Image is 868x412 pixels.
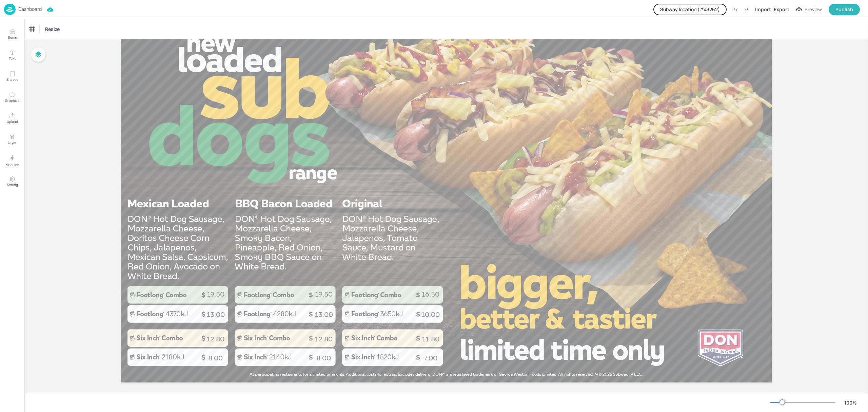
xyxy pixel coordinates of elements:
p: Dashboard [18,7,42,12]
span: 7.00 [424,354,437,362]
span: Resize [44,25,61,33]
button: Subway location (#43262) [653,4,727,15]
span: 13.00 [315,311,333,319]
button: Preview [792,4,826,15]
p: 19.50 [291,289,357,299]
span: 8.00 [208,354,223,362]
p: 11.80 [397,334,464,344]
span: 8.00 [316,354,331,362]
button: Publish [829,4,860,15]
div: 100 % [842,399,859,406]
div: Export [774,6,789,13]
div: Import [755,6,771,13]
div: Preview [805,6,822,13]
p: 12.80 [291,334,357,344]
p: 16.50 [397,289,464,299]
label: Undo (Ctrl + Z) [729,4,741,15]
p: 19.50 [182,289,249,299]
div: Publish [835,6,853,13]
label: Redo (Ctrl + Y) [741,4,752,15]
p: 12.80 [182,334,249,344]
span: 10.00 [421,311,440,319]
span: 13.00 [206,311,225,319]
img: logo-86c26b7e.jpg [4,4,16,15]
